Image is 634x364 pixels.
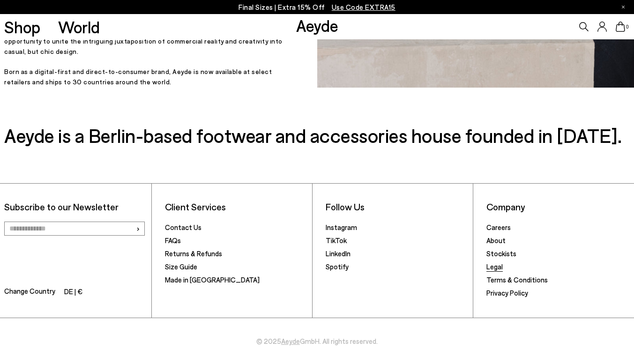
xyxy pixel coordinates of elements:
[296,15,338,35] a: Aeyde
[616,22,625,32] a: 0
[486,236,506,245] a: About
[4,19,40,35] a: Shop
[64,286,82,299] li: DE | €
[486,201,630,213] li: Company
[165,275,260,284] a: Made in [GEOGRAPHIC_DATA]
[165,201,308,213] li: Client Services
[486,249,516,258] a: Stockists
[4,67,298,88] p: Born as a digital-first and direct-to-consumer brand, Aeyde is now available at select retailers ...
[326,262,349,271] a: Spotify
[625,24,630,30] span: 0
[326,223,357,231] a: Instagram
[165,236,181,245] a: FAQs
[239,1,395,13] p: Final Sizes | Extra 15% Off
[326,201,469,213] li: Follow Us
[326,236,347,245] a: TikTok
[281,337,300,345] a: Aeyde
[165,223,201,231] a: Contact Us
[136,222,140,235] span: ›
[4,122,629,148] h3: Aeyde is a Berlin-based footwear and accessories house founded in [DATE].
[486,262,503,271] a: Legal
[4,201,147,213] p: Subscribe to our Newsletter
[486,289,528,297] a: Privacy Policy
[4,285,55,299] span: Change Country
[332,3,395,11] span: Navigate to /collections/ss25-final-sizes
[165,249,222,258] a: Returns & Refunds
[486,223,511,231] a: Careers
[58,19,100,35] a: World
[486,275,548,284] a: Terms & Conditions
[165,262,197,271] a: Size Guide
[326,249,351,258] a: LinkedIn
